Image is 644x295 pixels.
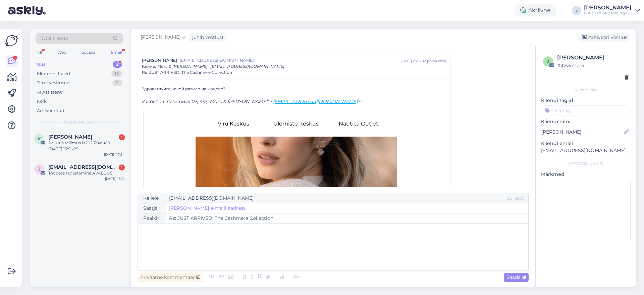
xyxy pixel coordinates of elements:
[37,107,64,114] div: Arhiveeritud
[584,10,633,16] div: MA Fashion Holding OÜ
[218,120,249,127] a: Viru Keskus
[138,203,166,213] div: Saatja
[38,166,40,171] span: j
[141,34,180,41] span: [PERSON_NAME]
[142,64,156,69] span: Kellele :
[119,134,125,140] div: 1
[166,213,528,223] input: Write subject here...
[169,205,246,212] a: [PERSON_NAME] e-maili aadress
[64,119,95,125] span: Uued vestlused
[514,195,526,201] div: BCC
[423,58,446,63] div: ( 2 päeva eest )
[37,89,62,96] div: AI Assistent
[506,274,526,280] span: Saada
[541,161,631,167] div: [PERSON_NAME]
[37,61,46,68] div: Uus
[572,6,581,15] div: J
[400,58,422,63] div: [DATE] 23:27
[541,97,631,104] p: Kliendi tag'id
[37,70,70,77] div: Minu vestlused
[541,118,631,125] p: Kliendi nimi
[584,5,633,10] div: [PERSON_NAME]
[48,134,92,140] span: Kerrit Mõttus
[111,70,122,77] div: 13
[42,35,68,42] span: Otsi kliente
[180,57,400,63] span: [EMAIL_ADDRESS][DOMAIN_NAME]
[138,273,203,282] div: Privaatne kommentaar
[541,140,631,147] p: Kliendi email
[541,128,623,136] input: Lisa nimi
[541,105,631,115] input: Lisa tag
[138,213,166,223] div: Pealkiri
[541,147,631,154] p: [EMAIL_ADDRESS][DOMAIN_NAME]
[37,80,70,86] div: Tiimi vestlused
[541,87,631,93] div: Kliendi info
[119,164,125,170] div: 1
[339,120,378,127] a: Nautica Outlet
[48,164,118,170] span: jaanika.saraskin@gmail.com
[142,98,362,104] span: 2 жовтня 2025, 08:31:02, від "Marc & [PERSON_NAME]" < >:
[56,48,68,57] div: Web
[38,136,41,141] span: K
[584,5,640,16] a: [PERSON_NAME]MA Fashion Holding OÜ
[109,48,123,57] div: Email
[5,34,18,47] img: Askly Logo
[113,61,122,68] div: 2
[547,59,549,64] span: j
[557,54,629,62] div: [PERSON_NAME]
[210,64,284,69] span: [EMAIL_ADDRESS][DOMAIN_NAME]
[138,193,166,203] div: Kellele
[37,98,47,105] div: Kõik
[273,120,319,127] a: Ülemiste Keskus
[104,152,125,157] div: [DATE] 17:54
[273,98,358,104] a: [EMAIL_ADDRESS][DOMAIN_NAME]
[578,33,630,42] div: Arhiveeri vestlus
[48,140,125,152] div: Re: Uus tellimus N202510/eu/19 [DATE] 13:56:25
[48,170,125,176] div: Toodete tagastamine AVALDUS
[190,34,224,41] div: juhib vestlust
[105,176,125,181] div: [DATE] 13:51
[515,4,556,16] div: Aktiivne
[142,57,177,63] span: [PERSON_NAME]
[112,80,122,86] div: 0
[142,69,232,76] span: Re: JUST ARRIVED: The Cashmere Collection
[80,48,97,57] div: Socials
[166,193,505,203] input: Recepient...
[36,48,43,57] div: All
[505,195,514,201] div: CC
[142,86,446,92] div: Здравствуйте!Какой размер на моделе?
[541,171,631,178] p: Märkmed
[157,64,208,69] span: Marc & [PERSON_NAME]
[557,62,629,69] div: # jtzvvmcm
